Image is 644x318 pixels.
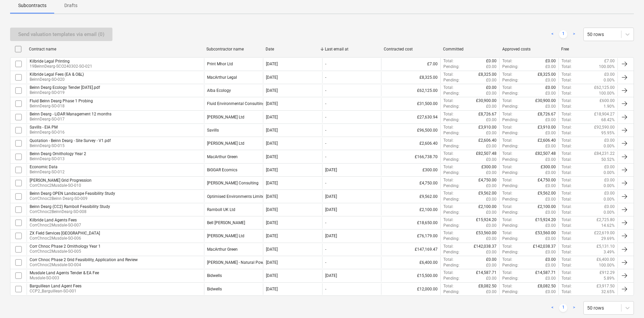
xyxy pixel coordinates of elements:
[562,249,572,255] p: Total :
[548,30,556,38] a: Previous page
[599,91,615,96] p: 100.00%
[562,72,572,77] p: Total :
[443,143,460,149] p: Pending :
[443,257,453,262] p: Total :
[443,104,460,109] p: Pending :
[207,194,266,199] div: Optimised Environments Limited
[207,88,231,93] div: Alba Ecology
[30,257,138,262] div: Corr Chnoc Phase 2 Grid Feasibility, Application and Review
[266,88,278,93] div: [DATE]
[325,101,326,106] div: -
[545,197,556,202] p: £0.00
[502,177,512,183] p: Total :
[502,138,512,143] p: Total :
[381,204,440,215] div: £2,100.00
[502,117,518,123] p: Pending :
[325,115,326,119] div: -
[597,257,615,262] p: £6,400.00
[562,204,572,210] p: Total :
[502,85,512,91] p: Total :
[502,244,512,249] p: Total :
[562,177,572,183] p: Total :
[486,85,497,91] p: £0.00
[562,244,572,249] p: Total :
[545,64,556,70] p: £0.00
[562,217,572,223] p: Total :
[502,91,518,96] p: Pending :
[30,130,65,135] p: BeinnDearg-SO-016
[30,183,92,188] p: CorrChnoc2Musdale-SO-010
[604,204,615,210] p: £0.00
[604,197,615,202] p: 0.00%
[476,217,497,223] p: £15,924.20
[562,130,572,136] p: Total :
[478,111,497,117] p: £8,726.67
[30,191,115,196] div: Beinn Dearg OPEN Landscape Feasibility Study
[381,151,440,162] div: £166,738.70
[207,181,259,185] div: Blake Clough Consulting
[502,230,512,236] p: Total :
[562,257,572,262] p: Total :
[207,220,245,225] div: Bell Ingram
[30,262,138,268] p: CorrChnoc2Musdale-SO-004
[381,257,440,268] div: £6,400.00
[381,98,440,109] div: £31,500.00
[502,236,518,242] p: Pending :
[443,230,453,236] p: Total :
[381,244,440,255] div: £147,169.47
[30,138,111,143] div: Quotation - Beinn Dearg - Site Survey - V1.pdf
[570,30,578,38] a: Next page
[486,104,497,109] p: £0.00
[545,210,556,215] p: £0.00
[594,151,615,156] p: £84,231.22
[30,116,111,122] p: BeinnDearg-SO-017
[562,210,572,215] p: Total :
[604,249,615,255] p: 3.49%
[443,85,453,91] p: Total :
[486,223,497,228] p: £0.00
[562,197,572,202] p: Total :
[443,98,453,104] p: Total :
[502,197,518,202] p: Pending :
[381,270,440,281] div: £15,500.00
[478,138,497,143] p: £2,606.40
[545,117,556,123] p: £0.00
[30,178,92,183] div: [PERSON_NAME] Grid Progression
[535,98,556,104] p: £30,900.00
[562,85,572,91] p: Total :
[266,128,278,133] div: [DATE]
[443,47,497,51] div: Committed
[535,217,556,223] p: £15,924.20
[266,141,278,146] div: [DATE]
[381,283,440,295] div: £12,000.00
[476,151,497,156] p: £82,507.48
[502,157,518,163] p: Pending :
[486,58,497,64] p: £0.00
[559,30,567,38] a: Page 1 is your current page
[443,177,453,183] p: Total :
[601,236,615,242] p: 29.69%
[545,157,556,163] p: £0.00
[207,247,238,252] div: MacArthur Green
[381,125,440,136] div: £96,500.00
[30,112,111,116] div: Beinn Dearg - LiDAR Management 12 months
[30,204,110,209] div: Beinn Dearg (CC2) Ramboll Feasibility Study
[486,77,497,83] p: £0.00
[30,236,100,241] p: CorrChnoc2Musdale-SO-006
[538,190,556,196] p: £9,562.00
[604,143,615,149] p: 0.00%
[18,2,46,9] p: Subcontracts
[486,117,497,123] p: £0.00
[562,77,572,83] p: Total :
[381,164,440,176] div: £300.00
[325,154,326,159] div: -
[538,72,556,77] p: £8,325.00
[30,64,92,69] p: 19BeinnDearg-SCO240302-SO-021
[562,104,572,109] p: Total :
[538,125,556,130] p: £3,910.00
[545,249,556,255] p: £0.00
[478,125,497,130] p: £3,910.00
[30,99,93,103] div: Fluid Beinn Dearg Phase 1 Probing
[325,75,326,80] div: -
[502,223,518,228] p: Pending :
